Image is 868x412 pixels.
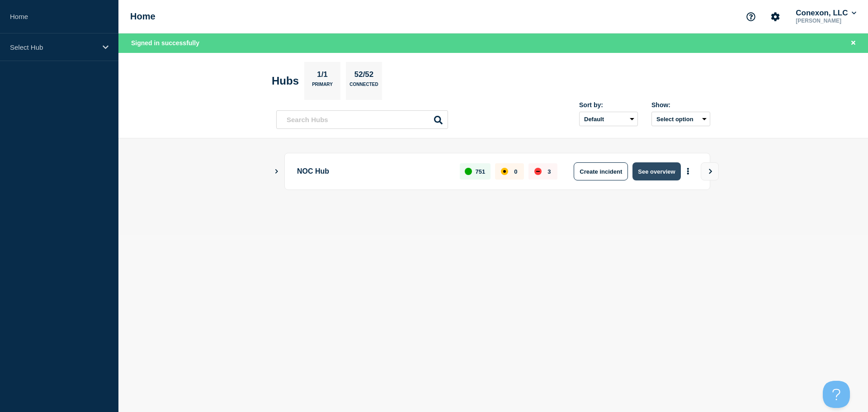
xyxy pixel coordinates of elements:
[349,82,378,91] p: Connected
[130,11,156,22] h1: Home
[476,168,486,175] p: 751
[314,70,331,82] p: 1/1
[579,112,638,126] select: Sort by
[272,75,299,87] h2: Hubs
[741,7,760,26] button: Support
[651,101,710,109] div: Show:
[297,162,449,180] p: NOC Hub
[579,101,638,109] div: Sort by:
[651,112,710,126] button: Select option
[514,168,517,175] p: 0
[848,38,859,48] button: Close banner
[465,168,472,175] div: up
[823,381,850,408] iframe: Help Scout Beacon - Open
[312,82,333,91] p: Primary
[274,168,279,175] button: Show Connected Hubs
[766,7,785,26] button: Account settings
[501,168,508,175] div: affected
[632,162,680,180] button: See overview
[351,70,377,82] p: 52/52
[131,39,199,47] span: Signed in successfully
[534,168,542,175] div: down
[547,168,551,175] p: 3
[701,162,719,180] button: View
[794,9,858,18] button: Conexon, LLC
[10,43,97,51] p: Select Hub
[574,162,628,180] button: Create incident
[682,163,694,180] button: More actions
[794,18,858,24] p: [PERSON_NAME]
[276,110,448,129] input: Search Hubs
